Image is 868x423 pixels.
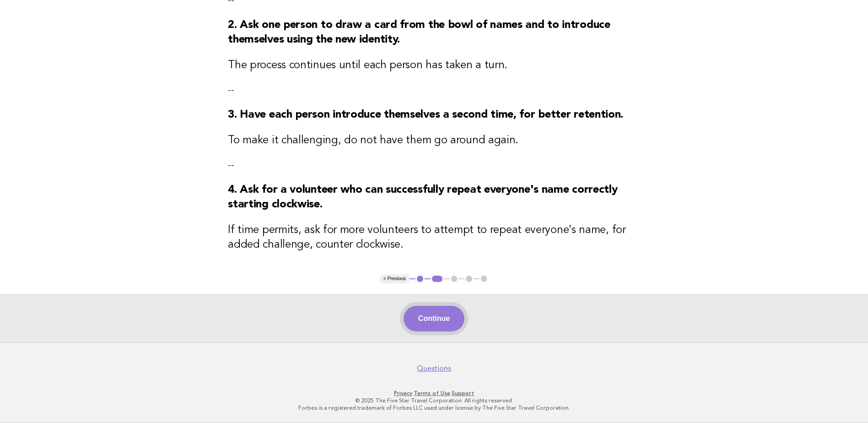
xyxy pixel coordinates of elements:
a: Privacy [394,390,412,396]
h3: If time permits, ask for more volunteers to attempt to repeat everyone's name, for added challeng... [228,223,640,252]
strong: 4. Ask for a volunteer who can successfully repeat everyone's name correctly starting clockwise. [228,184,617,210]
button: 1 [415,274,425,283]
a: Questions [417,364,451,373]
p: · · [154,390,714,397]
button: Continue [404,306,464,331]
p: -- [228,159,640,172]
h3: To make it challenging, do not have them go around again. [228,133,640,148]
p: © 2025 The Five Star Travel Corporation. All rights reserved. [154,397,714,404]
h3: The process continues until each person has taken a turn. [228,58,640,73]
strong: 3. Have each person introduce themselves a second time, for better retention. [228,109,623,120]
strong: 2. Ask one person to draw a card from the bowl of names and to introduce themselves using the new... [228,20,610,45]
p: Forbes is a registered trademark of Forbes LLC used under license by The Five Star Travel Corpora... [154,404,714,412]
button: < Previous [380,274,410,283]
p: -- [228,84,640,97]
a: Terms of Use [414,390,450,396]
button: 2 [431,274,444,283]
a: Support [452,390,474,396]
